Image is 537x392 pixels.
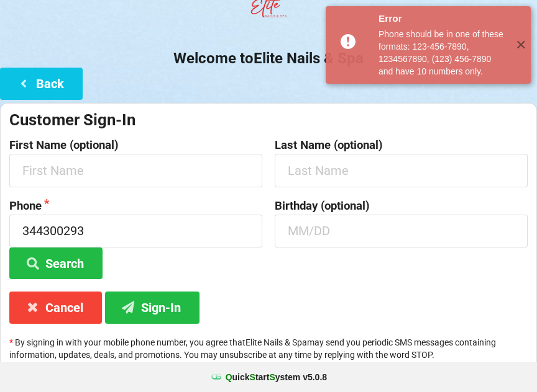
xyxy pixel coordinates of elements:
input: MM/DD [275,215,528,247]
label: Last Name (optional) [275,139,528,151]
div: Error [379,12,506,25]
input: 1234567890 [9,215,262,247]
div: Customer Sign-In [9,110,528,130]
p: By signing in with your mobile phone number, you agree that Elite Nails & Spa may send you period... [9,336,528,361]
span: Q [226,372,232,382]
b: uick tart ystem v 5.0.8 [226,371,327,383]
div: Phone should be in one of these formats: 123-456-7890, 1234567890, (123) 456-7890 and have 10 num... [379,28,506,78]
input: First Name [9,154,262,187]
label: Phone [9,200,262,212]
button: Cancel [9,292,102,323]
span: S [269,372,275,382]
label: First Name (optional) [9,139,262,151]
input: Last Name [275,154,528,187]
button: Search [9,247,103,279]
label: Birthday (optional) [275,200,528,212]
span: S [250,372,255,382]
button: Sign-In [105,292,200,323]
img: favicon.ico [210,371,223,383]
